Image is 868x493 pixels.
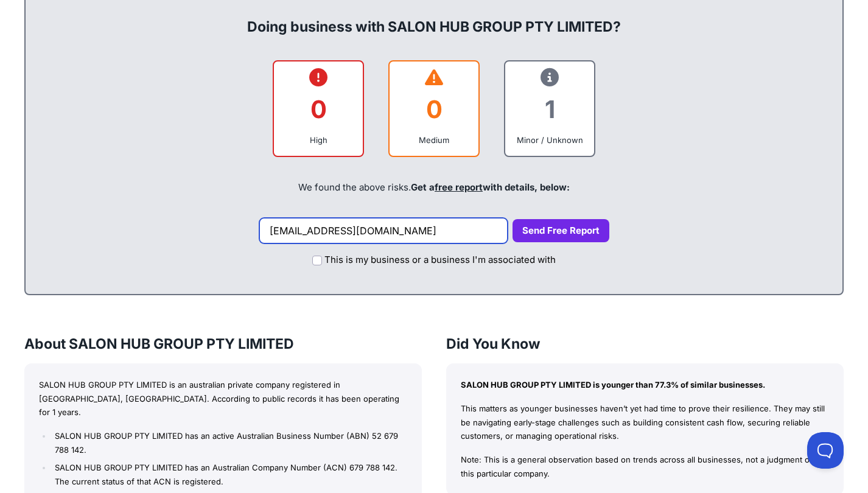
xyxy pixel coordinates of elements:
div: 1 [515,85,584,134]
button: Send Free Report [513,219,609,243]
p: SALON HUB GROUP PTY LIMITED is an australian private company registered in [GEOGRAPHIC_DATA], [GE... [39,378,407,419]
p: This matters as younger businesses haven’t yet had time to prove their resilience. They may still... [461,402,829,443]
div: Minor / Unknown [515,134,584,146]
div: 0 [284,85,353,134]
div: High [284,134,353,146]
span: Get a with details, below: [411,181,570,193]
label: This is my business or a business I'm associated with [324,253,556,267]
li: SALON HUB GROUP PTY LIMITED has an active Australian Business Number (ABN) 52 679 788 142. [52,429,407,457]
h3: About SALON HUB GROUP PTY LIMITED [24,334,422,354]
h3: Did You Know [446,334,844,354]
p: Note: This is a general observation based on trends across all businesses, not a judgment on this... [461,453,829,481]
div: We found the above risks. [38,167,830,208]
div: 0 [399,85,469,134]
li: SALON HUB GROUP PTY LIMITED has an Australian Company Number (ACN) 679 788 142. The current statu... [52,461,407,489]
p: SALON HUB GROUP PTY LIMITED is younger than 77.3% of similar businesses. [461,378,829,392]
iframe: Toggle Customer Support [807,432,844,469]
div: Medium [399,134,469,146]
a: free report [435,181,483,193]
input: Your email address [259,218,508,243]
